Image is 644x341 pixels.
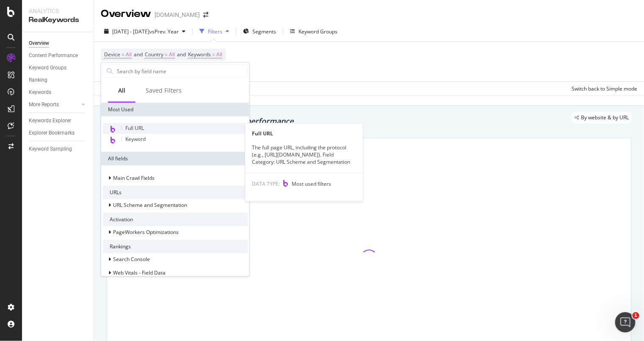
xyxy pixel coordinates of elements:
[615,312,636,333] iframe: Intercom live chat
[146,86,182,95] div: Saved Filters
[112,28,149,35] span: [DATE] - [DATE]
[113,228,179,236] span: PageWorkers Optimizations
[113,256,150,263] span: Search Console
[103,213,248,226] div: Activation
[29,7,87,15] div: Analytics
[29,63,66,72] div: Keyword Groups
[29,145,88,154] a: Keyword Sampling
[116,65,247,77] input: Search by field name
[29,76,88,85] a: Ranking
[29,63,88,72] a: Keyword Groups
[113,174,155,181] span: Main Crawl Fields
[125,135,146,143] span: Keyword
[208,28,222,35] div: Filters
[29,88,88,97] a: Keywords
[126,49,132,60] span: All
[188,51,211,58] span: Keywords
[29,100,59,109] div: More Reports
[203,12,208,18] div: arrow-right-arrow-left
[212,51,215,58] span: =
[252,180,280,187] span: DATA TYPE:
[122,51,124,58] span: =
[29,51,78,60] div: Content Performance
[581,115,629,120] span: By website & by URL
[299,28,337,35] div: Keyword Groups
[113,201,187,209] span: URL Scheme and Segmentation
[134,51,143,58] span: and
[240,25,279,38] button: Segments
[145,51,163,58] span: Country
[29,145,72,154] div: Keyword Sampling
[29,39,88,48] a: Overview
[245,144,363,166] div: The full page URL, including the protocol (e.g., [URL][DOMAIN_NAME]). Field Category: URL Scheme ...
[245,130,363,137] div: Full URL
[196,25,232,38] button: Filters
[29,88,51,97] div: Keywords
[104,51,120,58] span: Device
[287,25,341,38] button: Keyword Groups
[118,86,125,95] div: All
[177,51,186,58] span: and
[29,116,88,125] a: Keywords Explorer
[101,25,189,38] button: [DATE] - [DATE]vsPrev. Year
[29,100,79,109] a: More Reports
[292,180,331,187] span: Most used filters
[29,15,87,25] div: RealKeywords
[101,152,249,165] div: All fields
[169,49,175,60] span: All
[101,103,249,116] div: Most Used
[29,39,49,48] div: Overview
[29,51,88,60] a: Content Performance
[29,129,75,137] div: Explorer Bookmarks
[29,129,88,137] a: Explorer Bookmarks
[29,76,47,85] div: Ranking
[149,28,179,35] span: vs Prev. Year
[572,85,637,92] div: Switch back to Simple mode
[216,49,222,60] span: All
[155,11,200,19] div: [DOMAIN_NAME]
[125,124,144,132] span: Full URL
[252,28,276,35] span: Segments
[29,116,71,125] div: Keywords Explorer
[633,312,639,319] span: 1
[165,51,168,58] span: =
[103,240,248,253] div: Rankings
[103,186,248,199] div: URLs
[113,269,166,276] span: Web Vitals - Field Data
[101,7,151,21] div: Overview
[568,82,637,95] button: Switch back to Simple mode
[571,112,632,124] div: legacy label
